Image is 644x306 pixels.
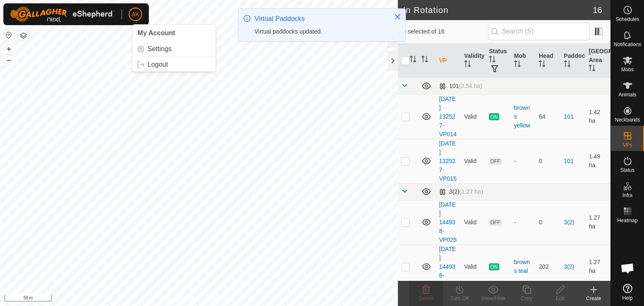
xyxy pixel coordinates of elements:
td: 64 [535,94,561,139]
button: Close [392,11,403,23]
a: 3(2) [564,263,574,270]
th: [GEOGRAPHIC_DATA] Area [585,44,610,78]
span: Schedules [615,17,639,22]
th: Mob [511,44,536,78]
span: Status [620,168,634,173]
p-sorticon: Activate to sort [421,57,428,64]
div: - [514,218,532,227]
th: Paddock [561,44,586,78]
a: [DATE] 132527-VP015 [439,140,457,182]
td: Valid [461,94,486,139]
th: Status [486,44,511,78]
span: Heatmap [617,218,638,223]
a: 3(2) [564,219,574,226]
input: Search (S) [488,23,589,40]
div: browns teal [514,258,532,275]
span: OFF [489,219,501,226]
div: - [514,157,532,166]
span: (2.54 ha) [459,83,482,89]
th: Validity [461,44,486,78]
span: Infra [622,193,632,198]
span: AK [132,10,140,19]
img: Gallagher Logo [10,7,115,22]
span: Notifications [614,42,641,47]
span: Settings [148,46,172,52]
td: 0 [535,200,561,244]
td: 202 [535,244,561,289]
a: [DATE] 144938-VP025 [439,201,457,243]
p-sorticon: Activate to sort [539,62,545,68]
div: browns yellow [514,104,532,130]
a: Settings [132,42,216,56]
div: Show/Hide [476,295,510,302]
a: 101 [564,113,574,120]
td: 0 [535,139,561,183]
div: Open chat [615,256,640,281]
p-sorticon: Activate to sort [589,66,595,73]
span: (1.27 ha) [460,188,483,195]
div: Edit [543,295,577,302]
a: 101 [564,158,574,164]
td: 1.27 ha [585,200,610,244]
span: ON [489,263,499,270]
span: My Account [138,29,175,36]
a: Contact Us [207,295,232,303]
button: + [4,44,14,54]
span: VPs [623,143,632,148]
td: Valid [461,139,486,183]
span: Neckbands [615,117,640,122]
td: 1.49 ha [585,139,610,183]
div: 101 [439,83,482,90]
td: Valid [461,200,486,244]
div: Turn Off [443,295,476,302]
h2: In Rotation [403,5,593,15]
span: Mobs [621,67,634,72]
p-sorticon: Activate to sort [489,57,496,64]
button: – [4,55,14,65]
a: Logout [132,58,216,71]
span: 0 selected of 16 [403,27,488,36]
p-sorticon: Activate to sort [564,62,571,68]
p-sorticon: Activate to sort [514,62,521,68]
span: Logout [148,61,168,68]
a: [DATE] 144938-VP026 [439,246,457,288]
th: Head [535,44,561,78]
th: VP [436,44,461,78]
span: Delete [419,296,434,301]
td: Valid [461,244,486,289]
div: Copy [510,295,543,302]
button: Map Layers [18,31,29,41]
div: Create [577,295,610,302]
a: Privacy Policy [166,295,197,303]
button: Reset Map [4,30,14,40]
div: Virtual Paddocks [254,14,385,24]
span: OFF [489,158,501,165]
td: 1.42 ha [585,94,610,139]
p-sorticon: Activate to sort [410,57,416,64]
span: ON [489,113,499,120]
span: Animals [618,92,636,97]
div: 3(2) [439,188,483,195]
a: [DATE] 132527-VP014 [439,96,457,137]
td: 1.27 ha [585,244,610,289]
span: Help [622,296,633,301]
p-sorticon: Activate to sort [464,62,471,68]
div: Virtual paddocks updated. [254,27,385,36]
span: 16 [593,4,602,16]
a: Help [611,280,644,304]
